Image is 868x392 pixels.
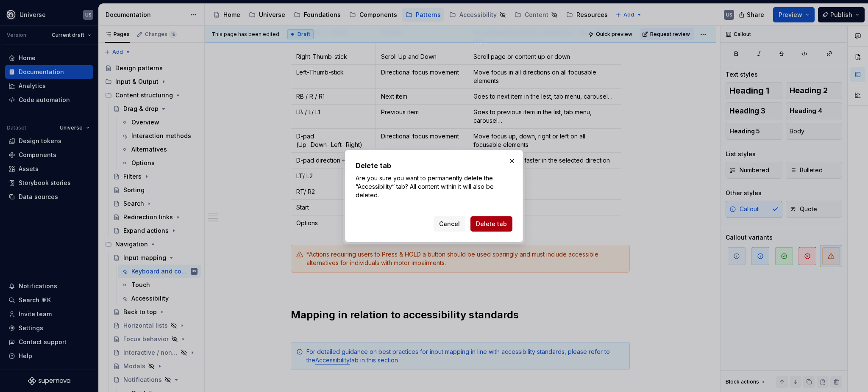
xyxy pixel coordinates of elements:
[434,216,465,232] button: Cancel
[476,220,507,228] span: Delete tab
[356,174,512,199] p: Are you sure you want to permanently delete the “Accessibility” tab? All content within it will a...
[356,160,512,171] h2: Delete tab
[439,220,460,228] span: Cancel
[470,216,512,232] button: Delete tab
